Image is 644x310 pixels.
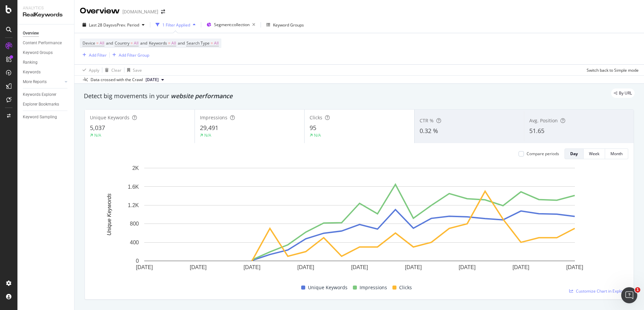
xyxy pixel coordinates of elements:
div: Week [589,151,599,157]
text: [DATE] [405,264,422,270]
a: Keywords Explorer [23,91,69,98]
span: Clicks [399,284,412,292]
span: CTR % [420,117,434,124]
div: N/A [314,132,321,138]
span: Impressions [360,284,387,292]
text: Unique Keywords [106,193,112,235]
div: Keywords [23,69,41,76]
div: More Reports [23,78,47,85]
span: Segment: collection [214,22,250,27]
div: Keyword Groups [273,22,304,28]
span: vs Prev. Period [113,22,139,28]
button: Switch back to Simple mode [584,65,639,75]
text: 2K [132,165,139,171]
div: Clear [111,67,121,73]
div: Keywords Explorer [23,91,56,98]
span: Unique Keywords [308,284,347,292]
div: N/A [204,132,211,138]
text: 1.2K [128,202,139,208]
text: 400 [130,240,139,245]
iframe: Intercom live chat [621,287,637,303]
div: Keyword Groups [23,49,53,56]
span: Unique Keywords [90,114,129,121]
div: Ranking [23,59,38,66]
text: [DATE] [136,264,153,270]
span: 5,037 [90,124,105,132]
span: All [100,39,104,48]
span: Clicks [310,114,322,121]
span: 29,491 [200,124,218,132]
div: Add Filter Group [119,52,149,58]
a: Keywords [23,69,69,76]
span: Search Type [186,40,210,46]
a: More Reports [23,78,63,85]
a: Keyword Groups [23,49,69,56]
span: Country [115,40,129,46]
span: Last 28 Days [89,22,113,28]
text: [DATE] [351,264,368,270]
button: Save [124,65,142,75]
text: 0 [136,258,139,264]
div: Overview [23,30,39,37]
div: Content Performance [23,40,62,47]
button: Apply [80,65,99,75]
text: [DATE] [244,264,260,270]
span: and [140,40,147,46]
button: Segment:collection [204,19,258,30]
span: 2025 Aug. 8th [146,77,159,83]
span: Customize Chart in Explorer [576,288,628,294]
div: Add Filter [89,52,107,58]
a: Content Performance [23,40,69,47]
button: Month [605,148,628,159]
div: Save [133,67,142,73]
svg: A chart. [90,165,629,281]
text: [DATE] [513,264,529,270]
span: = [211,40,213,46]
div: 1 Filter Applied [162,22,190,28]
button: Keyword Groups [264,19,307,30]
span: and [106,40,113,46]
div: Data crossed with the Crawl [91,77,143,83]
span: All [134,39,139,48]
span: 51.65 [529,127,544,135]
div: Overview [80,5,120,17]
div: N/A [94,132,101,138]
button: Week [584,148,605,159]
text: 800 [130,221,139,227]
button: Last 28 DaysvsPrev. Period [80,19,147,30]
button: Add Filter Group [110,51,149,59]
span: and [178,40,185,46]
a: Explorer Bookmarks [23,101,69,108]
text: [DATE] [190,264,207,270]
span: = [168,40,170,46]
span: Device [83,40,95,46]
div: RealKeywords [23,11,69,19]
span: 0.32 % [420,127,438,135]
div: Switch back to Simple mode [587,67,639,73]
a: Customize Chart in Explorer [569,288,628,294]
div: Month [610,151,623,157]
span: By URL [619,91,632,95]
div: Apply [89,67,99,73]
button: Clear [102,65,121,75]
div: Compare periods [527,151,559,157]
span: All [214,39,219,48]
div: Analytics [23,5,69,11]
span: 1 [635,287,640,293]
button: Day [565,148,584,159]
button: [DATE] [143,76,167,84]
text: [DATE] [566,264,583,270]
button: 1 Filter Applied [153,19,198,30]
a: Overview [23,30,69,37]
span: 95 [310,124,316,132]
text: [DATE] [459,264,476,270]
span: Keywords [149,40,167,46]
span: Impressions [200,114,227,121]
div: legacy label [611,88,635,98]
span: All [171,39,176,48]
a: Ranking [23,59,69,66]
div: arrow-right-arrow-left [161,9,165,14]
span: = [96,40,99,46]
div: Explorer Bookmarks [23,101,59,108]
